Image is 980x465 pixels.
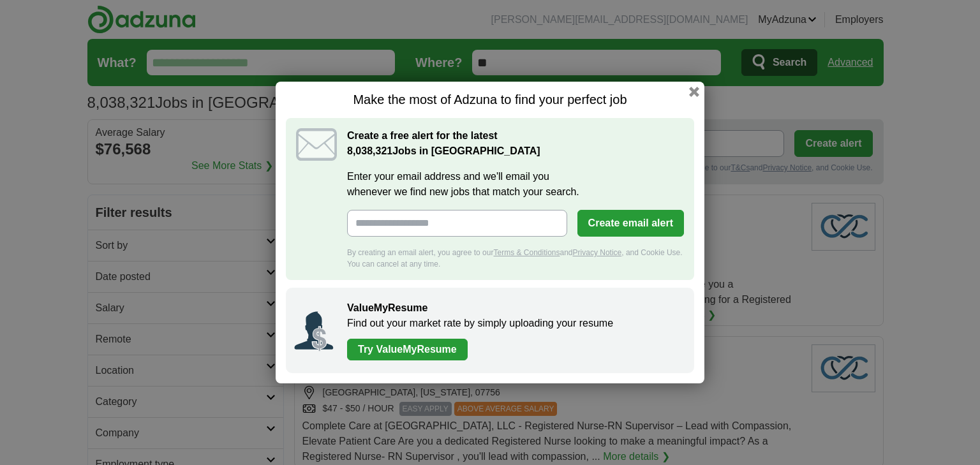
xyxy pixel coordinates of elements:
[347,145,540,156] strong: Jobs in [GEOGRAPHIC_DATA]
[347,300,681,316] h2: ValueMyResume
[347,316,681,331] p: Find out your market rate by simply uploading your resume
[296,128,337,161] img: icon_email.svg
[347,169,684,200] label: Enter your email address and we'll email you whenever we find new jobs that match your search.
[347,247,684,270] div: By creating an email alert, you agree to our and , and Cookie Use. You can cancel at any time.
[577,210,684,237] button: Create email alert
[493,248,560,257] a: Terms & Conditions
[573,248,622,257] a: Privacy Notice
[347,144,392,159] span: 8,038,321
[286,92,694,108] h1: Make the most of Adzuna to find your perfect job
[347,339,468,360] a: Try ValueMyResume
[347,128,684,159] h2: Create a free alert for the latest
